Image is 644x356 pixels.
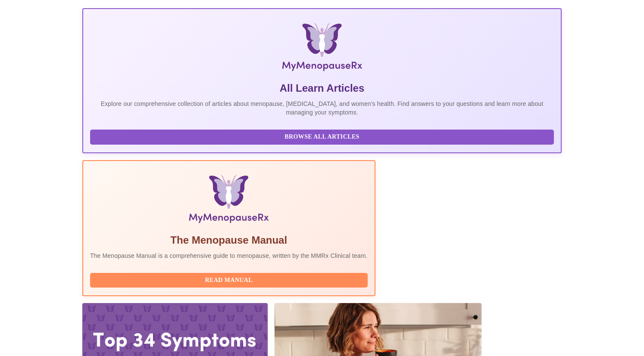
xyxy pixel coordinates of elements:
button: Read Manual [90,273,368,288]
h5: The Menopause Manual [90,233,368,247]
img: MyMenopauseRx Logo [162,23,482,74]
h5: All Learn Articles [90,81,554,95]
span: Browse All Articles [99,132,545,142]
p: The Menopause Manual is a comprehensive guide to menopause, written by the MMRx Clinical team. [90,251,368,260]
button: Browse All Articles [90,130,554,145]
a: Browse All Articles [90,133,556,140]
img: Menopause Manual [134,175,323,226]
p: Explore our comprehensive collection of articles about menopause, [MEDICAL_DATA], and women's hea... [90,99,554,117]
span: Read Manual [99,275,359,286]
a: Read Manual [90,276,370,283]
